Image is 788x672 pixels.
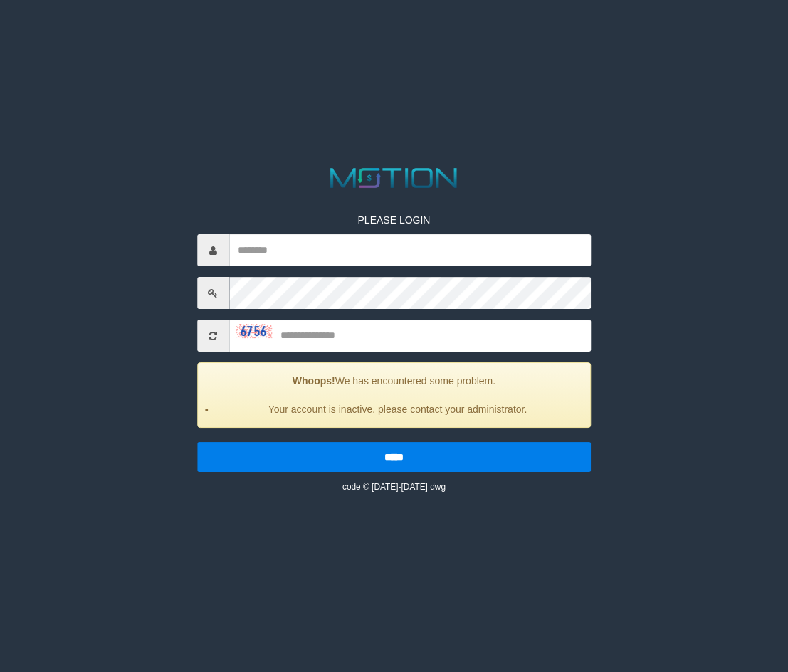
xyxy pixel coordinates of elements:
div: We has encountered some problem. [197,362,592,428]
img: captcha [236,325,272,339]
p: PLEASE LOGIN [197,213,592,227]
img: MOTION_logo.png [325,164,463,191]
small: code © [DATE]-[DATE] dwg [342,482,446,492]
li: Your account is inactive, please contact your administrator. [216,402,580,416]
strong: Whoops! [293,375,335,387]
